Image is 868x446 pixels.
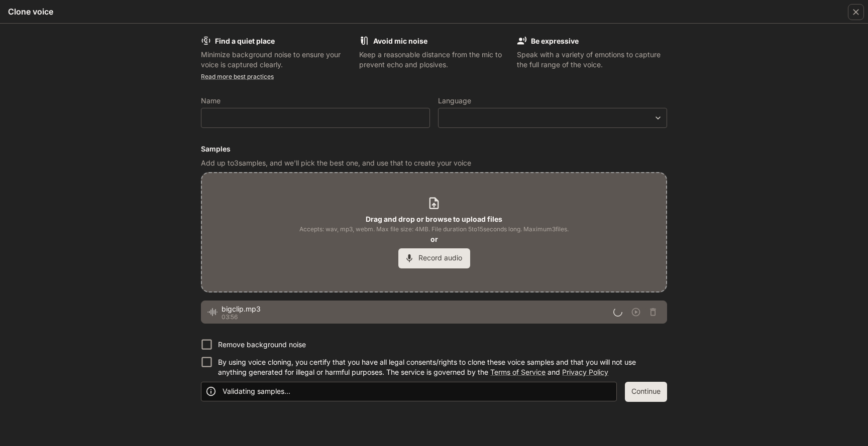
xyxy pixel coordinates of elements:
b: Avoid mic noise [373,37,427,45]
p: 03:56 [222,314,613,320]
b: Find a quiet place [215,37,275,45]
p: Keep a reasonable distance from the mic to prevent echo and plosives. [359,50,509,70]
h5: Clone voice [8,6,53,17]
a: Privacy Policy [562,368,608,376]
p: Minimize background noise to ensure your voice is captured clearly. [201,50,351,70]
p: By using voice cloning, you certify that you have all legal consents/rights to clone these voice ... [218,357,659,377]
p: Language [438,97,471,104]
span: bigclip.mp3 [222,304,613,314]
b: or [430,235,438,243]
b: Drag and drop or browse to upload files [366,215,502,223]
button: Record audio [398,248,470,268]
p: Name [201,97,221,104]
div: ​ [439,113,667,123]
button: Continue [625,382,667,402]
p: Remove background noise [218,340,306,350]
p: Add up to 3 samples, and we'll pick the best one, and use that to create your voice [201,158,667,168]
h6: Samples [201,144,667,154]
a: Read more best practices [201,73,274,80]
span: Accepts: wav, mp3, webm. Max file size: 4MB. File duration 5 to 15 seconds long. Maximum 3 files. [299,224,569,234]
div: Validating samples... [223,382,290,400]
p: Speak with a variety of emotions to capture the full range of the voice. [517,50,667,70]
a: Terms of Service [490,368,546,376]
b: Be expressive [531,37,579,45]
